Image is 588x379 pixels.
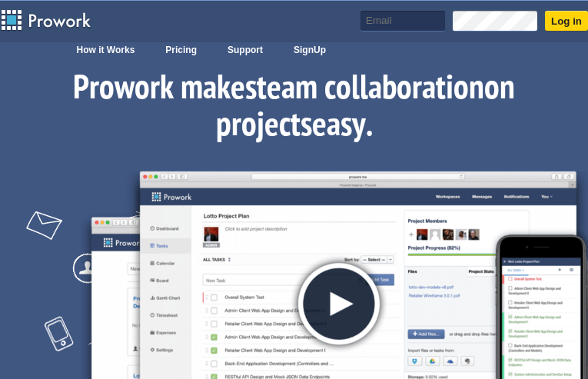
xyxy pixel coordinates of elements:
[257,68,484,112] span: team collaboration
[312,105,366,149] span: easy
[286,41,334,62] a: SignUp
[360,11,445,32] input: Email
[69,41,143,62] a: How it Works
[545,11,588,31] input: Log in
[220,41,271,62] a: Support
[158,41,204,62] a: Pricing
